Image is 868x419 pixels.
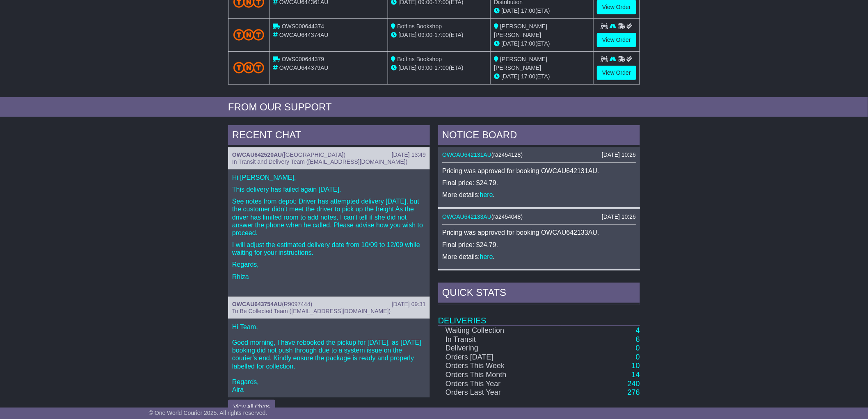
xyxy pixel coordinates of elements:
td: Deliveries [438,305,640,326]
td: Finances [438,397,640,418]
a: View Order [597,33,636,47]
div: [DATE] 13:49 [392,151,426,158]
p: Final price: $24.79. [442,179,636,187]
td: Waiting Collection [438,326,560,335]
span: [DATE] [501,73,519,80]
div: - (ETA) [391,64,487,72]
p: More details: . [442,191,636,199]
div: NOTICE BOARD [438,125,640,147]
span: 17:00 [521,40,535,47]
div: (ETA) [494,7,590,15]
td: In Transit [438,335,560,344]
div: RECENT CHAT [228,125,430,147]
span: [DATE] [399,32,417,38]
a: 276 [628,388,640,396]
a: 0 [636,353,640,361]
span: OWS000644379 [282,56,324,62]
span: ra2454128 [493,151,521,158]
a: here [480,191,493,198]
a: OWCAU643754AU [232,301,282,307]
span: In Transit and Delivery Team ([EMAIL_ADDRESS][DOMAIN_NAME]) [232,158,408,165]
div: ( ) [442,151,636,158]
span: [DATE] [399,64,417,71]
td: Orders This Month [438,371,560,380]
img: TNT_Domestic.png [233,62,264,73]
span: [PERSON_NAME] [PERSON_NAME] [494,23,547,38]
span: © One World Courier 2025. All rights reserved. [149,410,267,416]
a: 10 [632,362,640,370]
p: Hi Team, Good morning, I have rebooked the pickup for [DATE], as [DATE] booking did not push thro... [232,323,426,394]
a: OWCAU642520AU [232,151,282,158]
p: This delivery has failed again [DATE]. [232,185,426,193]
div: (ETA) [494,39,590,48]
p: Pricing was approved for booking OWCAU642133AU. [442,229,636,236]
p: Regards, [232,261,426,268]
div: (ETA) [494,72,590,81]
td: Delivering [438,344,560,353]
p: Final price: $24.79. [442,241,636,249]
span: 09:00 [418,64,433,71]
a: 6 [636,335,640,343]
span: ra2454048 [493,213,521,220]
div: [DATE] 10:26 [602,213,636,220]
div: FROM OUR SUPPORT [228,101,640,113]
span: [DATE] [501,7,519,14]
div: ( ) [232,151,426,158]
td: Orders This Week [438,362,560,371]
span: OWCAU644374AU [279,32,329,38]
span: 17:00 [434,32,449,38]
span: [PERSON_NAME] [PERSON_NAME] [494,56,547,71]
p: See notes from depot: Driver has attempted delivery [DATE], but the customer didn't meet the driv... [232,197,426,237]
div: - (ETA) [391,31,487,39]
div: ( ) [442,213,636,220]
div: ( ) [232,301,426,308]
p: Pricing was approved for booking OWCAU642131AU. [442,167,636,175]
p: Rhiza [232,273,426,281]
button: View All Chats [228,400,275,414]
td: Orders [DATE] [438,353,560,362]
td: Orders This Year [438,380,560,389]
span: To Be Collected Team ([EMAIL_ADDRESS][DOMAIN_NAME]) [232,308,391,314]
a: OWCAU642133AU [442,213,491,220]
span: OWCAU644379AU [279,64,329,71]
p: More details: . [442,253,636,261]
a: 240 [628,380,640,388]
a: here [480,253,493,260]
span: 09:00 [418,32,433,38]
span: R9097444 [284,301,311,307]
img: TNT_Domestic.png [233,29,264,40]
span: 17:00 [521,7,535,14]
a: 4 [636,326,640,334]
div: Quick Stats [438,283,640,305]
a: View Order [597,66,636,80]
p: Hi [PERSON_NAME], [232,174,426,181]
span: 17:00 [521,73,535,80]
span: Boffins Bookshop [397,23,442,30]
div: [DATE] 10:26 [602,151,636,158]
p: I will adjust the estimated delivery date from 10/09 to 12/09 while waiting for your instructions. [232,241,426,256]
a: 0 [636,344,640,352]
span: [DATE] [501,40,519,47]
span: [GEOGRAPHIC_DATA] [284,151,344,158]
td: Orders Last Year [438,388,560,397]
span: Boffins Bookshop [397,56,442,62]
a: OWCAU642131AU [442,151,491,158]
a: 14 [632,371,640,379]
span: 17:00 [434,64,449,71]
div: [DATE] 09:31 [392,301,426,308]
span: OWS000644374 [282,23,324,30]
